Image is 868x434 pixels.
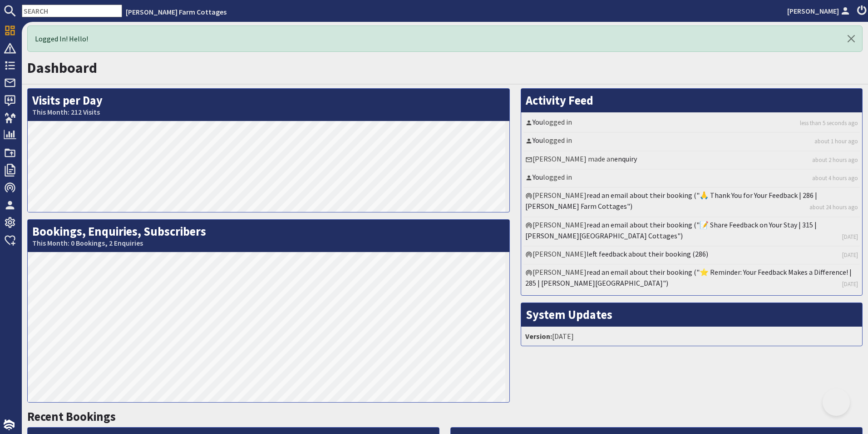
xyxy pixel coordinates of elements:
li: [PERSON_NAME] [523,188,860,217]
li: [PERSON_NAME] [523,217,860,247]
a: read an email about their booking ("📝 Share Feedback on Your Stay | 315 | [PERSON_NAME][GEOGRAPHI... [525,220,817,240]
a: about 1 hour ago [814,137,858,146]
li: logged in [523,115,860,133]
li: [PERSON_NAME] [523,247,860,265]
a: You [533,117,543,126]
iframe: Toggle Customer Support [823,389,850,416]
a: about 4 hours ago [812,174,858,182]
a: Activity Feed [526,93,593,108]
li: logged in [523,133,860,151]
strong: Version: [525,332,552,341]
a: about 24 hours ago [809,203,858,212]
a: Recent Bookings [27,409,116,424]
a: read an email about their booking ("⭐ Reminder: Your Feedback Makes a Difference! | 285 | [PERSON... [525,267,852,288]
div: Logged In! Hello! [27,25,863,52]
a: Dashboard [27,59,97,77]
li: [PERSON_NAME] made an [523,151,860,170]
h2: Visits per Day [28,89,509,121]
a: [DATE] [842,232,858,241]
a: [PERSON_NAME] [787,5,852,16]
a: System Updates [526,307,612,322]
a: left feedback about their booking (286) [587,249,708,258]
li: [DATE] [523,329,860,343]
li: logged in [523,170,860,188]
a: [PERSON_NAME] Farm Cottages [126,7,227,16]
small: This Month: 212 Visits [32,108,505,116]
li: [PERSON_NAME] [523,265,860,293]
a: about 2 hours ago [812,156,858,164]
a: [DATE] [842,280,858,288]
a: [DATE] [842,251,858,259]
img: staytech_i_w-64f4e8e9ee0a9c174fd5317b4b171b261742d2d393467e5bdba4413f4f884c10.svg [4,419,15,430]
small: This Month: 0 Bookings, 2 Enquiries [32,239,505,247]
a: enquiry [614,154,637,163]
a: You [533,172,543,182]
a: You [533,136,543,145]
h2: Bookings, Enquiries, Subscribers [28,220,509,252]
a: read an email about their booking ("🙏 Thank You for Your Feedback | 286 | [PERSON_NAME] Farm Cott... [525,191,817,211]
a: less than 5 seconds ago [800,119,858,127]
input: SEARCH [22,5,122,17]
